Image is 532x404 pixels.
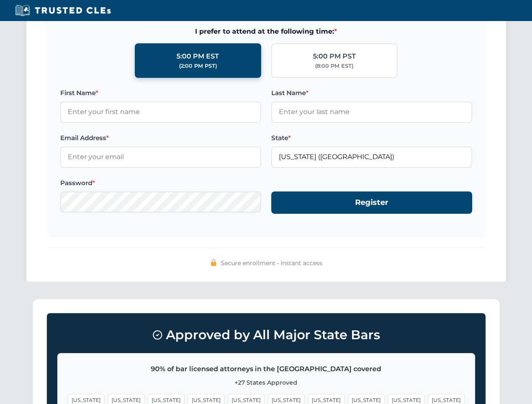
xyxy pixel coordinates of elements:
[271,88,472,98] label: Last Name
[68,378,465,387] p: +27 States Approved
[68,364,465,375] p: 90% of bar licensed attorneys in the [GEOGRAPHIC_DATA] covered
[60,146,261,167] input: Enter your email
[315,62,353,70] div: (8:00 PM EST)
[271,191,472,214] button: Register
[271,146,472,167] input: Florida (FL)
[60,133,261,143] label: Email Address
[57,324,475,346] h3: Approved by All Major State Bars
[60,101,261,122] input: Enter your first name
[313,51,356,62] div: 5:00 PM PST
[179,62,217,70] div: (2:00 PM PST)
[13,4,113,17] img: Trusted CLEs
[221,258,322,268] span: Secure enrollment • Instant access
[60,178,261,188] label: Password
[271,101,472,122] input: Enter your last name
[271,133,472,143] label: State
[176,51,219,62] div: 5:00 PM EST
[60,26,472,37] span: I prefer to attend at the following time:
[60,88,261,98] label: First Name
[210,259,217,266] img: 🔒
